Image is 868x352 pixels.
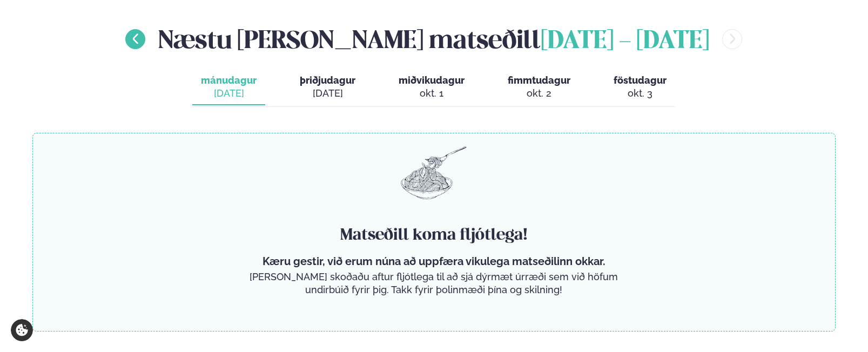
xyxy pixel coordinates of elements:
[722,29,742,49] button: menu-btn-right
[201,87,257,100] div: [DATE]
[508,87,570,100] div: okt. 2
[245,255,622,268] p: Kæru gestir, við erum núna að uppfæra vikulega matseðilinn okkar.
[499,70,579,105] button: fimmtudagur okt. 2
[541,30,709,53] span: [DATE] - [DATE]
[158,22,709,57] h2: Næstu [PERSON_NAME] matseðill
[300,75,355,86] span: þriðjudagur
[300,87,355,100] div: [DATE]
[390,70,473,105] button: miðvikudagur okt. 1
[614,75,667,86] span: föstudagur
[201,75,257,86] span: mánudagur
[614,87,667,100] div: okt. 3
[245,270,622,296] p: [PERSON_NAME] skoðaðu aftur fljótlega til að sjá dýrmæt úrræði sem við höfum undirbúið fyrir þig....
[508,75,570,86] span: fimmtudagur
[399,75,465,86] span: miðvikudagur
[245,225,622,246] h4: Matseðill koma fljótlega!
[401,146,467,199] img: pasta
[291,70,364,105] button: þriðjudagur [DATE]
[605,70,675,105] button: föstudagur okt. 3
[11,319,33,341] a: Cookie settings
[192,70,265,105] button: mánudagur [DATE]
[399,87,465,100] div: okt. 1
[125,29,145,49] button: menu-btn-left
